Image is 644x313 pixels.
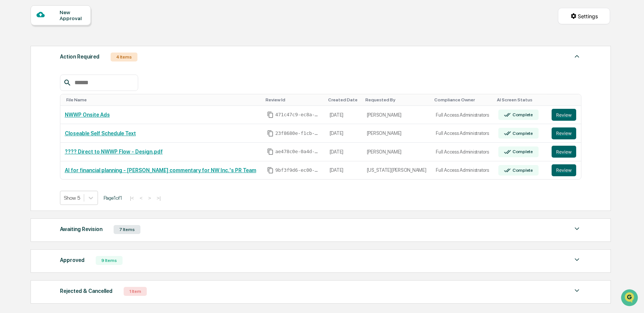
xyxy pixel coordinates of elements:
a: Review [552,127,577,139]
td: Full Access Administrators [431,143,494,161]
div: Start new chat [34,57,122,64]
span: Data Lookup [15,167,47,174]
span: 23f8680e-f1cb-4323-9e93-6f16597ece8b [275,130,320,136]
button: Review [552,127,576,139]
td: [PERSON_NAME] [362,106,432,124]
div: 1 Item [124,287,147,296]
td: [DATE] [325,143,362,161]
div: Toggle SortBy [66,97,260,102]
div: Action Required [60,52,99,61]
div: 9 Items [96,256,123,265]
button: See all [115,81,136,90]
div: Toggle SortBy [328,97,359,102]
div: 4 Items [111,53,137,61]
div: Rejected & Cancelled [60,286,112,296]
a: Review [552,109,577,121]
div: 🗄️ [54,153,60,159]
p: How can we help? [7,16,136,28]
div: Past conversations [7,83,50,89]
td: [US_STATE][PERSON_NAME] [362,161,432,180]
button: > [146,195,153,201]
img: Jack Rasmussen [7,114,19,126]
span: [PERSON_NAME] [23,101,60,107]
div: Toggle SortBy [434,97,491,102]
a: 🖐️Preclearance [4,149,51,163]
span: [DATE] [66,101,81,107]
iframe: Open customer support [620,288,640,309]
span: Preclearance [15,152,48,160]
img: 8933085812038_c878075ebb4cc5468115_72.jpg [16,57,29,70]
img: 1746055101610-c473b297-6a78-478c-a979-82029cc54cd1 [7,57,21,70]
span: Page 1 of 1 [104,195,122,201]
span: 471c47c9-ec8a-47f7-8d07-e4c1a0ceb988 [275,112,320,118]
img: caret [572,52,581,61]
button: Settings [558,8,610,24]
span: [DATE] [66,121,81,127]
img: caret [572,224,581,233]
span: ae478c0e-0a4d-4479-b16b-62d7dbbc97dc [275,149,320,155]
span: Copy Id [267,167,274,174]
a: Closeable Self Schedule Text [65,130,136,136]
img: 1746055101610-c473b297-6a78-478c-a979-82029cc54cd1 [15,102,21,108]
img: caret [572,255,581,264]
span: Pylon [74,185,90,190]
div: Approved [60,255,85,265]
div: Complete [511,131,533,136]
div: We're available if you need us! [34,64,102,70]
span: • [62,121,64,127]
td: [PERSON_NAME] [362,143,432,161]
span: Attestations [61,152,92,160]
span: Copy Id [267,130,274,137]
span: 9bf3f9d6-ec00-4609-a326-e373718264ae [275,167,320,173]
td: Full Access Administrators [431,161,494,180]
img: caret [572,286,581,295]
div: 🔎 [7,167,13,173]
span: Copy Id [267,148,274,155]
span: • [62,101,64,107]
div: Complete [511,168,533,173]
button: >| [155,195,163,201]
div: Toggle SortBy [365,97,429,102]
div: Complete [511,149,533,154]
a: Review [552,164,577,176]
td: Full Access Administrators [431,106,494,124]
a: Review [552,146,577,158]
div: Awaiting Revision [60,224,102,234]
div: Toggle SortBy [553,97,578,102]
button: Review [552,109,576,121]
td: [DATE] [325,124,362,143]
div: 7 Items [114,225,140,234]
td: [DATE] [325,106,362,124]
div: Toggle SortBy [266,97,322,102]
button: |< [128,195,136,201]
a: 🔎Data Lookup [4,164,50,177]
div: Toggle SortBy [497,97,544,102]
button: Start new chat [127,59,136,68]
img: 1746055101610-c473b297-6a78-478c-a979-82029cc54cd1 [15,122,21,128]
td: Full Access Administrators [431,124,494,143]
div: Complete [511,112,533,117]
td: [PERSON_NAME] [362,124,432,143]
a: 🗄️Attestations [51,149,95,163]
a: NWWP Onsite Ads [65,112,110,118]
a: Powered byPylon [53,184,90,190]
td: [DATE] [325,161,362,180]
button: < [137,195,145,201]
button: Review [552,146,576,158]
div: 🖐️ [7,153,13,159]
button: Review [552,164,576,176]
div: New Approval [60,9,85,21]
img: Jack Rasmussen [7,94,19,106]
span: Copy Id [267,111,274,118]
span: [PERSON_NAME] [23,121,60,127]
a: ???? Direct to NWWP Flow - Design.pdf [65,149,163,155]
a: AI for financial planning - [PERSON_NAME] commentary for NW Inc.'s PR Team [65,167,256,173]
